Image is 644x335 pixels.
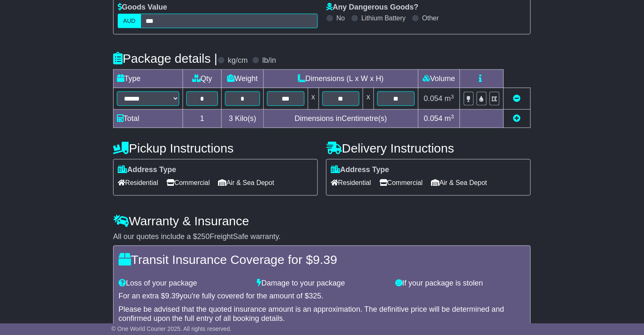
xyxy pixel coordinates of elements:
[309,292,322,301] span: 325
[114,110,183,128] td: Total
[118,177,158,190] span: Residential
[263,110,418,128] td: Dimensions in Centimetre(s)
[218,177,275,190] span: Air & Sea Depot
[113,141,318,155] h4: Pickup Instructions
[119,253,525,267] h4: Transit Insurance Coverage for $
[451,113,454,120] sup: 3
[263,70,418,88] td: Dimensions (L x W x H)
[422,14,439,22] label: Other
[326,141,531,155] h4: Delivery Instructions
[111,325,232,332] span: © One World Courier 2025. All rights reserved.
[197,233,210,241] span: 250
[379,177,423,190] span: Commercial
[166,177,210,190] span: Commercial
[424,94,443,103] span: 0.054
[331,177,371,190] span: Residential
[337,14,345,22] label: No
[253,279,391,288] div: Damage to your package
[114,70,183,88] td: Type
[331,165,389,175] label: Address Type
[113,52,218,65] h4: Package details |
[391,279,530,288] div: If your package is stolen
[445,114,454,123] span: m
[114,279,253,288] div: Loss of your package
[222,70,264,88] td: Weight
[229,114,233,123] span: 3
[113,214,531,228] h4: Warranty & Insurance
[363,88,374,110] td: x
[313,253,337,267] span: 9.39
[445,94,454,103] span: m
[451,94,454,100] sup: 3
[418,70,460,88] td: Volume
[119,292,525,301] div: For an extra $ you're fully covered for the amount of $ .
[431,177,488,190] span: Air & Sea Depot
[263,56,276,65] label: lb/in
[424,114,443,123] span: 0.054
[118,165,176,175] label: Address Type
[362,14,406,22] label: Lithium Battery
[183,70,222,88] td: Qty
[228,56,248,65] label: kg/cm
[118,14,141,28] label: AUD
[118,3,167,12] label: Goods Value
[183,110,222,128] td: 1
[326,3,419,12] label: Any Dangerous Goods?
[513,94,521,103] a: Remove this item
[222,110,264,128] td: Kilo(s)
[165,292,180,301] span: 9.39
[119,305,525,323] div: Please be advised that the quoted insurance amount is an approximation. The definitive price will...
[513,114,521,123] a: Add new item
[308,88,319,110] td: x
[113,233,531,242] div: All our quotes include a $ FreightSafe warranty.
